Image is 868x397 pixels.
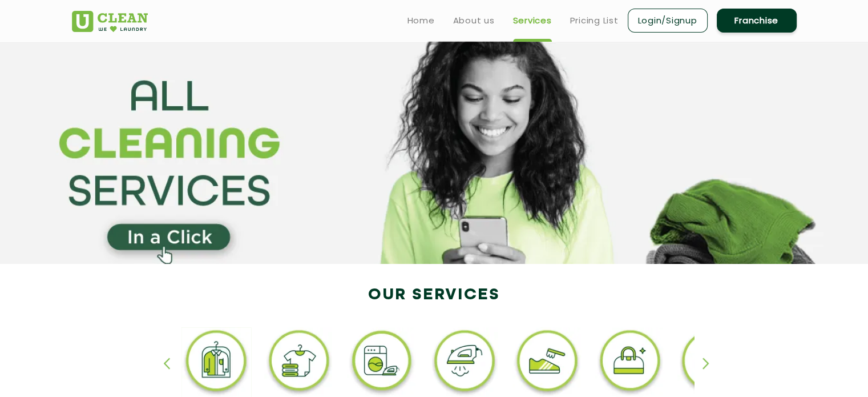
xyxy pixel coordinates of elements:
[72,11,148,32] img: UClean Laundry and Dry Cleaning
[570,14,619,27] a: Pricing List
[628,9,708,33] a: Login/Signup
[717,9,797,33] a: Franchise
[453,14,495,27] a: About us
[407,14,435,27] a: Home
[513,14,552,27] a: Services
